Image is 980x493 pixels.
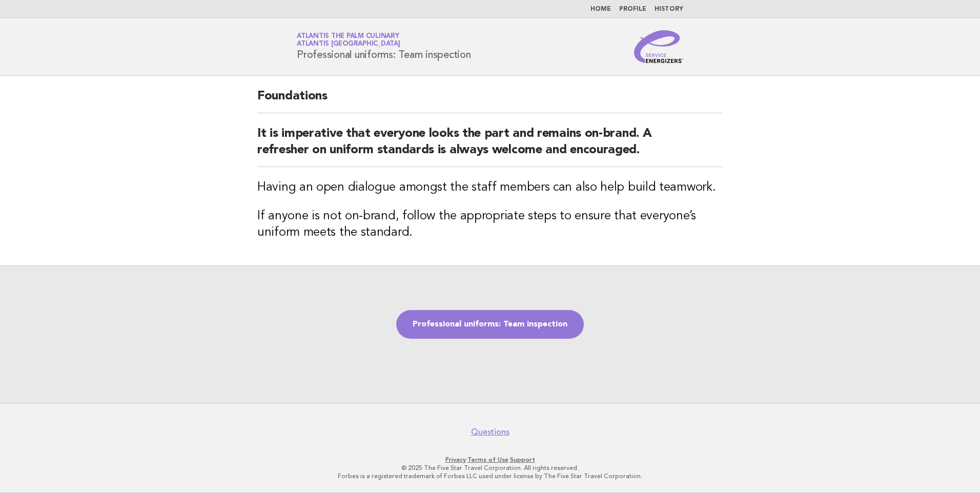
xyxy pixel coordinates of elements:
[257,179,723,196] h3: Having an open dialogue amongst the staff members can also help build teamwork.
[471,427,509,437] a: Questions
[257,126,723,167] h2: It is imperative that everyone looks the part and remains on-brand. A refresher on uniform standa...
[176,472,804,480] p: Forbes is a registered trademark of Forbes LLC used under license by The Five Star Travel Corpora...
[257,208,723,241] h3: If anyone is not on-brand, follow the appropriate steps to ensure that everyone’s uniform meets t...
[467,456,508,463] a: Terms of Use
[176,464,804,472] p: © 2025 The Five Star Travel Corporation. All rights reserved.
[297,41,400,48] span: Atlantis [GEOGRAPHIC_DATA]
[396,310,584,339] a: Professional uniforms: Team inspection
[257,88,723,113] h2: Foundations
[176,456,804,464] p: · ·
[634,30,683,63] img: Service Energizers
[655,6,683,12] a: History
[297,33,400,47] a: Atlantis The Palm CulinaryAtlantis [GEOGRAPHIC_DATA]
[590,6,611,12] a: Home
[510,456,535,463] a: Support
[445,456,466,463] a: Privacy
[297,33,471,60] h1: Professional uniforms: Team inspection
[619,6,646,12] a: Profile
